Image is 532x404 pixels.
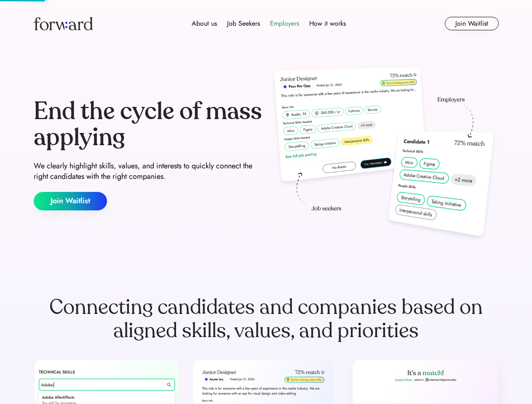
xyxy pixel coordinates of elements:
[34,17,93,30] img: Forward logo
[34,98,263,150] div: End the cycle of mass applying
[270,64,499,245] img: hero-image.png
[34,161,263,182] div: We clearly highlight skills, values, and interests to quickly connect the right candidates with t...
[309,19,346,29] div: How it works
[227,19,260,29] div: Job Seekers
[34,295,499,343] div: Connecting candidates and companies based on aligned skills, values, and priorities
[270,19,299,29] div: Employers
[34,192,107,210] button: Join Waitlist
[445,17,499,30] button: Join Waitlist
[192,19,217,29] div: About us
